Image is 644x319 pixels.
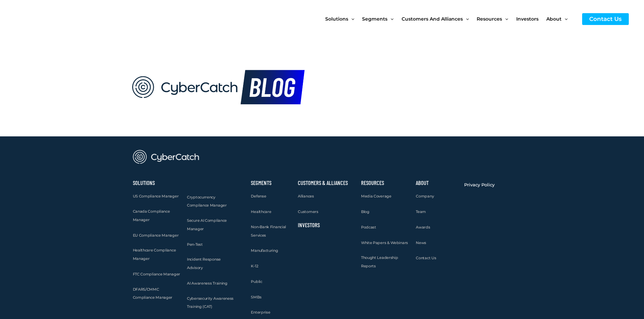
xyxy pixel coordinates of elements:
[416,254,436,262] a: Contact Us
[416,208,426,216] a: Team
[133,285,181,302] a: DFARS/CMMC Compliance Manager
[187,242,203,247] span: Pen-Test
[251,209,271,214] span: Healthcare
[348,5,354,33] span: Menu Toggle
[187,294,236,311] a: Cybersecurity Awareness Training (CAT)
[251,295,261,299] span: SMBs
[187,279,228,288] a: AI Awareness Training
[251,181,291,185] h2: Segments
[416,192,434,201] a: Company
[361,208,369,216] a: Blog
[251,293,261,301] a: SMBs
[516,5,546,33] a: Investors
[133,192,179,201] a: US Compliance Manager
[361,239,408,247] a: White Papers & Webinars
[251,246,278,255] a: Manufacturing
[251,264,258,268] span: K-12
[298,221,320,228] a: Investors
[298,194,314,198] span: Alliances
[516,5,539,33] span: Investors
[361,181,409,185] h2: Resources
[133,287,173,300] span: DFARS/CMMC Compliance Manager
[133,246,181,263] a: Healthcare Compliance Manager
[133,181,181,185] h2: Solutions
[298,208,318,216] a: Customers
[325,5,348,33] span: Solutions
[582,13,629,25] a: Contact Us
[251,248,278,253] span: Manufacturing
[546,5,562,33] span: About
[251,308,270,317] a: Enterprise
[416,239,426,247] a: News
[187,257,221,270] span: Incident Response Advisory
[133,270,180,278] a: FTC Compliance Manager
[251,277,262,286] a: Public
[502,5,508,33] span: Menu Toggle
[251,310,270,315] span: Enterprise
[298,209,318,214] span: Customers
[416,240,426,245] span: News
[362,5,387,33] span: Segments
[298,192,314,201] a: Alliances
[251,279,262,284] span: Public
[361,209,369,214] span: Blog
[187,195,227,208] span: Cryptocurrency Compliance Manager
[416,181,457,185] h2: About
[133,233,179,238] span: EU Compliance Manager
[361,223,376,232] a: Podcast
[361,255,398,268] span: Thought Leadership Reports
[361,240,408,245] span: White Papers & Webinars
[187,218,227,231] span: Secure AI Compliance Manager
[325,5,575,33] nav: Site Navigation: New Main Menu
[298,181,354,185] h2: Customers & alliances
[251,223,291,240] a: Non-Bank Financial Services
[562,5,568,33] span: Menu Toggle
[416,223,430,232] a: Awards
[463,5,469,33] span: Menu Toggle
[361,192,391,201] a: Media Coverage
[187,240,203,249] a: Pen-Test
[361,254,409,270] a: Thought Leadership Reports
[251,262,258,270] a: K-12
[133,207,181,224] a: Canada Compliance Manager
[361,225,376,230] span: Podcast
[133,194,179,198] span: US Compliance Manager
[464,181,495,189] a: Privacy Policy
[251,194,266,198] span: Defense
[133,209,170,222] span: Canada Compliance Manager
[464,182,495,187] span: Privacy Policy
[251,208,271,216] a: Healthcare
[361,194,391,198] span: Media Coverage
[12,5,93,33] img: CyberCatch
[187,255,236,272] a: Incident Response Advisory
[187,296,234,309] span: Cybersecurity Awareness Training (CAT)
[187,281,228,286] span: AI Awareness Training
[251,192,266,201] a: Defense
[387,5,393,33] span: Menu Toggle
[133,231,179,240] a: EU Compliance Manager
[187,216,236,233] a: Secure AI Compliance Manager
[477,5,502,33] span: Resources
[133,272,180,276] span: FTC Compliance Manager
[251,224,286,238] span: Non-Bank Financial Services
[416,194,434,198] span: Company
[416,209,426,214] span: Team
[402,5,463,33] span: Customers and Alliances
[187,193,236,210] a: Cryptocurrency Compliance Manager
[416,225,430,230] span: Awards
[133,248,176,261] span: Healthcare Compliance Manager
[416,256,436,260] span: Contact Us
